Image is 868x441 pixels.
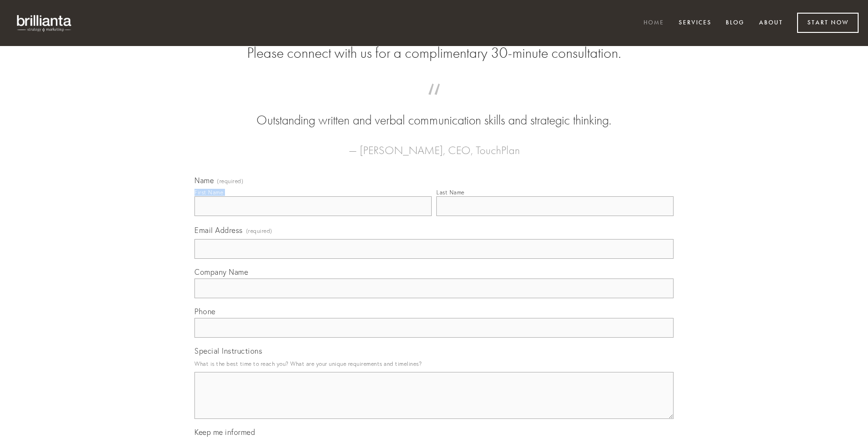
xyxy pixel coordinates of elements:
[194,225,243,235] span: Email Address
[9,9,80,37] img: brillianta - research, strategy, marketing
[217,178,243,184] span: (required)
[436,189,465,196] div: Last Name
[194,189,223,196] div: First Name
[209,93,659,130] blockquote: Outstanding written and verbal communication skills and strategic thinking.
[194,267,248,277] span: Company Name
[194,357,674,370] p: What is the best time to reach you? What are your unique requirements and timelines?
[673,15,718,31] a: Services
[720,15,751,31] a: Blog
[194,44,674,62] h2: Please connect with us for a complimentary 30-minute consultation.
[194,307,216,316] span: Phone
[194,176,214,185] span: Name
[797,13,859,33] a: Start Now
[194,346,262,356] span: Special Instructions
[753,15,789,31] a: About
[246,224,272,237] span: (required)
[194,427,255,437] span: Keep me informed
[209,130,659,160] figcaption: — [PERSON_NAME], CEO, TouchPlan
[209,93,659,111] span: “
[637,15,670,31] a: Home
